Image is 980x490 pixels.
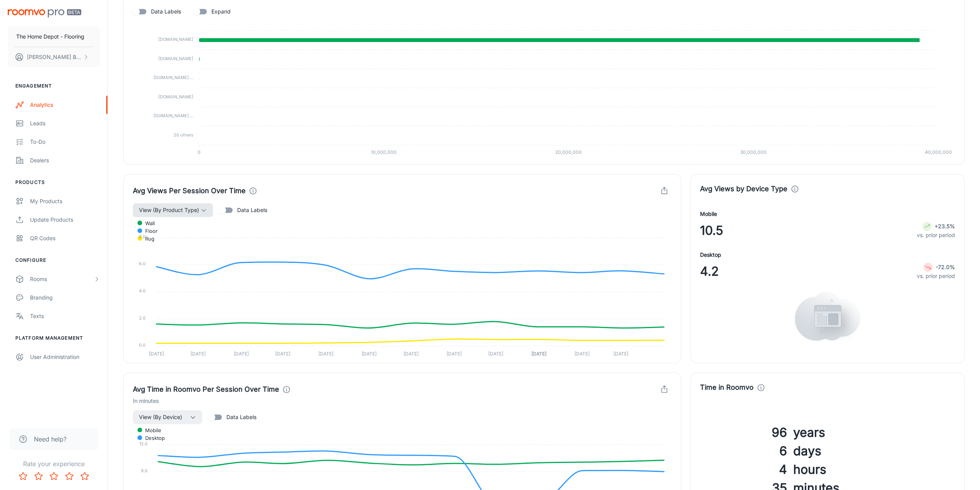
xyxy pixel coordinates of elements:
[362,351,377,357] tspan: [DATE]
[30,234,100,242] div: QR Codes
[531,351,546,357] tspan: [DATE]
[318,351,333,357] tspan: [DATE]
[154,113,193,118] tspan: [DOMAIN_NAME]....
[15,468,31,484] button: Rate 1 star
[925,149,952,155] tspan: 40,000,000
[34,434,67,444] span: Need help?
[700,262,719,281] span: 4.2
[226,413,256,421] span: Data Labels
[62,468,77,484] button: Rate 4 star
[158,94,193,99] tspan: [DOMAIN_NAME]
[935,223,955,229] strong: +23.5%
[700,210,717,218] h4: Mobile
[151,7,181,16] span: Data Labels
[795,291,860,341] img: views.svg
[30,275,94,283] div: Rooms
[700,184,787,194] h4: Avg Views by Device Type
[139,234,146,239] tspan: 8.0
[139,227,157,234] span: Floor
[139,205,199,215] span: View (By Product Type)
[30,119,100,128] div: Leads
[613,351,628,357] tspan: [DATE]
[139,220,155,227] span: Wall
[27,53,81,61] p: [PERSON_NAME] Butcher
[488,351,503,357] tspan: [DATE]
[154,75,193,80] tspan: [DOMAIN_NAME]....
[211,7,231,16] span: Expand
[6,459,101,468] p: Rate your experience
[700,442,787,460] h3: 6
[30,101,100,109] div: Analytics
[8,47,100,67] button: [PERSON_NAME] Butcher
[133,410,202,424] button: View (By Device)
[793,442,955,460] h3: days
[740,149,767,155] tspan: 30,000,000
[30,353,100,361] div: User Administration
[700,423,787,442] h3: 96
[133,185,246,196] h4: Avg Views Per Session Over Time
[30,138,100,146] div: To-do
[139,235,154,242] span: Rug
[30,293,100,302] div: Branding
[174,132,193,138] tspan: 20 others
[158,56,193,61] tspan: [DOMAIN_NAME]
[139,261,146,266] tspan: 6.0
[700,221,723,240] span: 10.5
[139,434,165,441] span: desktop
[936,264,955,270] strong: -72.0%
[30,312,100,320] div: Texts
[446,351,461,357] tspan: [DATE]
[234,351,249,357] tspan: [DATE]
[793,423,955,442] h3: years
[8,9,81,17] img: Roomvo PRO Beta
[8,27,100,47] button: The Home Depot - Flooring
[30,216,100,224] div: Update Products
[404,351,419,357] tspan: [DATE]
[133,203,213,217] button: View (By Product Type)
[700,382,754,393] h4: Time in Roomvo
[141,468,147,473] tspan: 9.0
[133,397,672,405] h6: In minutes
[191,351,206,357] tspan: [DATE]
[575,351,590,357] tspan: [DATE]
[198,149,201,155] tspan: 0
[46,468,62,484] button: Rate 3 star
[77,468,92,484] button: Rate 5 star
[30,156,100,165] div: Dealers
[139,342,146,348] tspan: 0.0
[275,351,290,357] tspan: [DATE]
[139,441,147,446] tspan: 12.0
[133,384,279,395] h4: Avg Time in Roomvo Per Session Over Time
[139,288,146,293] tspan: 4.0
[139,413,182,422] span: View (By Device)
[371,149,397,155] tspan: 10,000,000
[139,315,146,320] tspan: 2.0
[793,460,955,479] h3: hours
[16,32,84,41] p: The Home Depot - Flooring
[237,206,267,214] span: Data Labels
[917,272,955,280] p: vs. prior period
[700,460,787,479] h3: 4
[31,468,46,484] button: Rate 2 star
[149,351,164,357] tspan: [DATE]
[700,251,721,259] h4: Desktop
[139,427,161,434] span: mobile
[30,197,100,205] div: My Products
[555,149,582,155] tspan: 20,000,000
[917,231,955,239] p: vs. prior period
[158,37,193,42] tspan: [DOMAIN_NAME]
